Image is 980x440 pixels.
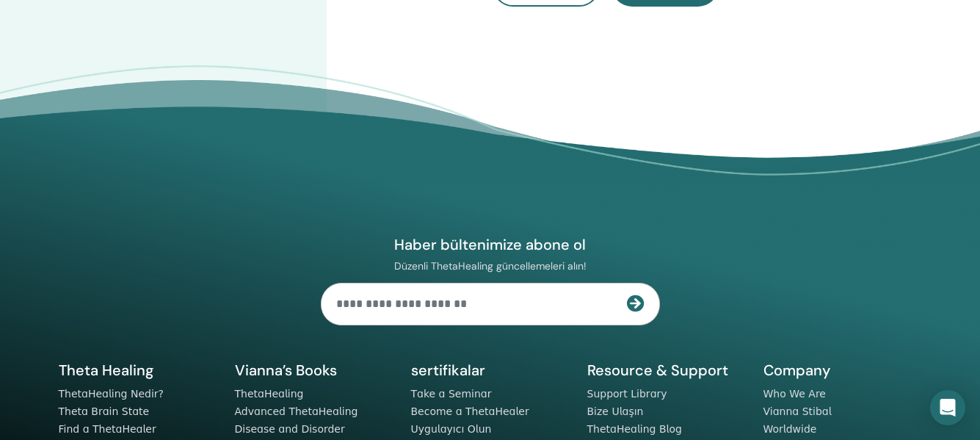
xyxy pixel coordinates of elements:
[587,388,667,400] a: Support Library
[411,405,529,417] a: Become a ThetaHealer
[763,388,826,400] a: Who We Are
[587,361,746,380] h5: Resource & Support
[59,361,217,380] h5: Theta Healing
[59,388,164,400] a: ThetaHealing Nedir?
[411,388,492,400] a: Take a Seminar
[235,388,304,400] a: ThetaHealing
[763,405,832,417] a: Vianna Stibal
[59,423,156,435] a: Find a ThetaHealer
[321,235,660,254] h4: Haber bültenimize abone ol
[763,361,922,380] h5: Company
[411,423,492,435] a: Uygulayıcı Olun
[235,361,393,380] h5: Vianna’s Books
[763,423,817,435] a: Worldwide
[587,405,644,417] a: Bize Ulaşın
[235,405,358,417] a: Advanced ThetaHealing
[587,423,682,435] a: ThetaHealing Blog
[59,405,150,417] a: Theta Brain State
[235,423,345,435] a: Disease and Disorder
[321,259,660,273] p: Düzenli ThetaHealing güncellemeleri alın!
[411,361,570,380] h5: sertifikalar
[930,390,965,425] div: Open Intercom Messenger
